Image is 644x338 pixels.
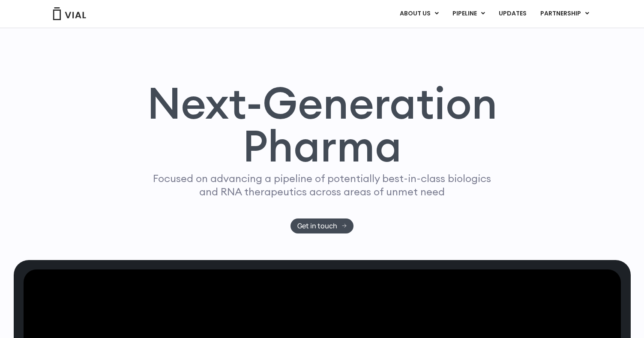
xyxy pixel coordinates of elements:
[492,6,533,21] a: UPDATES
[291,218,353,233] a: Get in touch
[137,81,508,168] h1: Next-Generation Pharma
[297,223,337,229] span: Get in touch
[52,7,87,20] img: Vial Logo
[150,172,495,198] p: Focused on advancing a pipeline of potentially best-in-class biologics and RNA therapeutics acros...
[533,6,596,21] a: PARTNERSHIPMenu Toggle
[446,6,491,21] a: PIPELINEMenu Toggle
[393,6,445,21] a: ABOUT USMenu Toggle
